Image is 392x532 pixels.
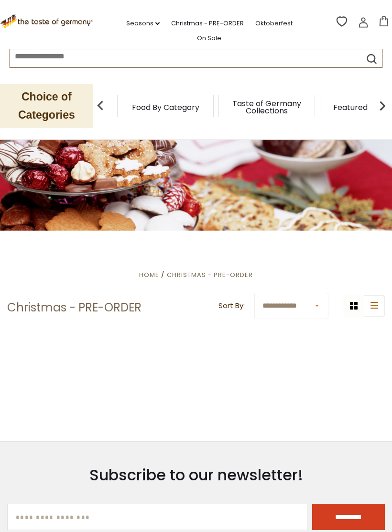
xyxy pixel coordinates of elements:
[373,96,392,115] img: next arrow
[167,270,253,279] a: Christmas - PRE-ORDER
[139,270,159,279] a: Home
[229,100,305,114] a: Taste of Germany Collections
[126,18,160,29] a: Seasons
[91,96,110,115] img: previous arrow
[171,18,244,29] a: Christmas - PRE-ORDER
[197,33,221,44] a: On Sale
[132,104,199,111] a: Food By Category
[7,300,142,315] h1: Christmas - PRE-ORDER
[218,300,245,312] label: Sort By:
[255,18,293,29] a: Oktoberfest
[7,465,385,485] h3: Subscribe to our newsletter!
